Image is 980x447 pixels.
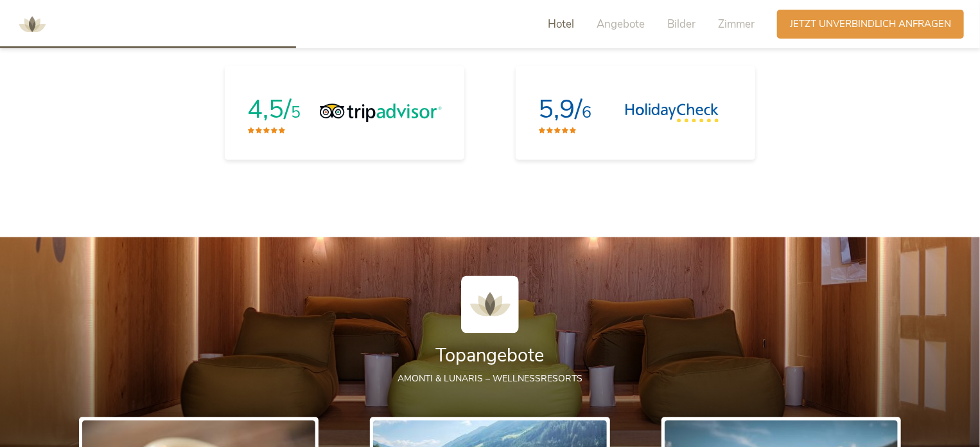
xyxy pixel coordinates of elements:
span: Hotel [548,17,574,32]
span: 6 [582,102,591,124]
span: Bilder [667,17,696,32]
span: AMONTI & LUNARIS – Wellnessresorts [398,373,582,385]
img: Tripadvisor [320,104,442,123]
span: Angebote [597,17,645,32]
span: Topangebote [436,343,545,369]
span: 5,9/ [538,93,582,127]
img: HolidayCheck [625,104,719,123]
a: 5,9/6HolidayCheck [516,66,755,160]
img: AMONTI & LUNARIS Wellnessresort [461,276,519,334]
span: 5 [291,102,301,124]
a: 4,5/5Tripadvisor [225,66,464,160]
img: AMONTI & LUNARIS Wellnessresort [13,5,51,44]
span: 4,5/ [247,93,291,127]
span: Jetzt unverbindlich anfragen [790,17,951,31]
a: AMONTI & LUNARIS Wellnessresort [13,19,51,28]
span: Zimmer [718,17,755,32]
